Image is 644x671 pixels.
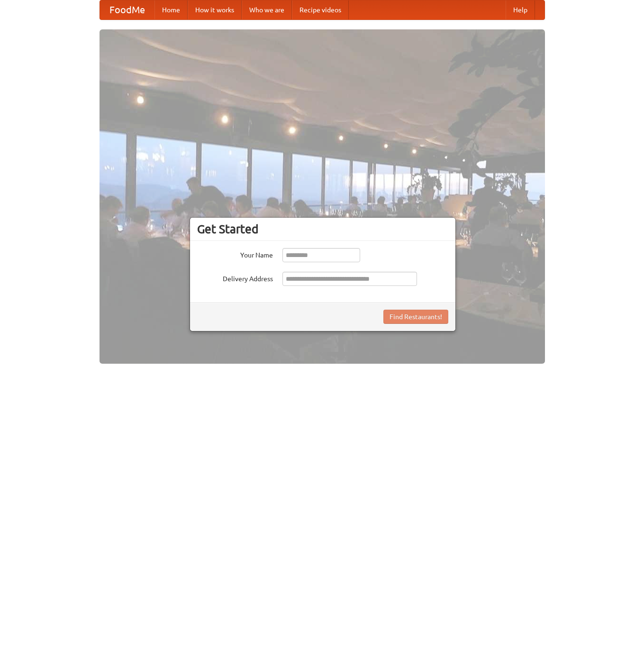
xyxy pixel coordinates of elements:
[242,0,292,19] a: Who we are
[188,0,242,19] a: How it works
[292,0,349,19] a: Recipe videos
[100,0,154,19] a: FoodMe
[154,0,188,19] a: Home
[197,272,273,284] label: Delivery Address
[197,222,448,236] h3: Get Started
[383,310,448,324] button: Find Restaurants!
[197,248,273,260] label: Your Name
[506,0,535,19] a: Help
